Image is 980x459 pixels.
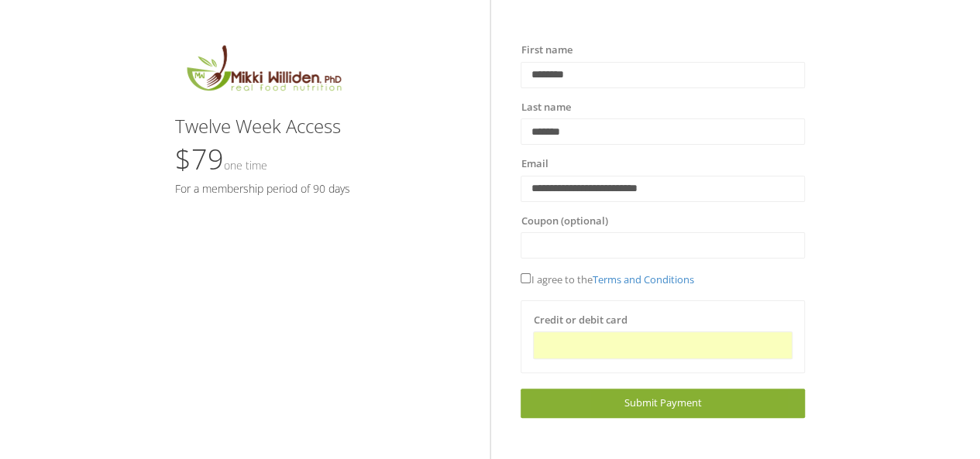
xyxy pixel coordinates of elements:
span: Submit Payment [624,396,702,409]
h3: Twelve Week Access [175,116,459,136]
label: Last name [521,100,570,115]
h5: For a membership period of 90 days [175,183,459,194]
a: Submit Payment [521,389,805,417]
label: First name [521,43,572,58]
label: Email [521,156,548,172]
label: Coupon (optional) [521,214,607,229]
span: $79 [175,140,267,178]
label: Credit or debit card [533,313,627,328]
img: MikkiLogoMain.png [175,43,352,101]
iframe: Secure card payment input frame [543,339,782,352]
a: Terms and Conditions [592,272,693,286]
span: I agree to the [521,272,693,286]
small: One time [224,158,267,173]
